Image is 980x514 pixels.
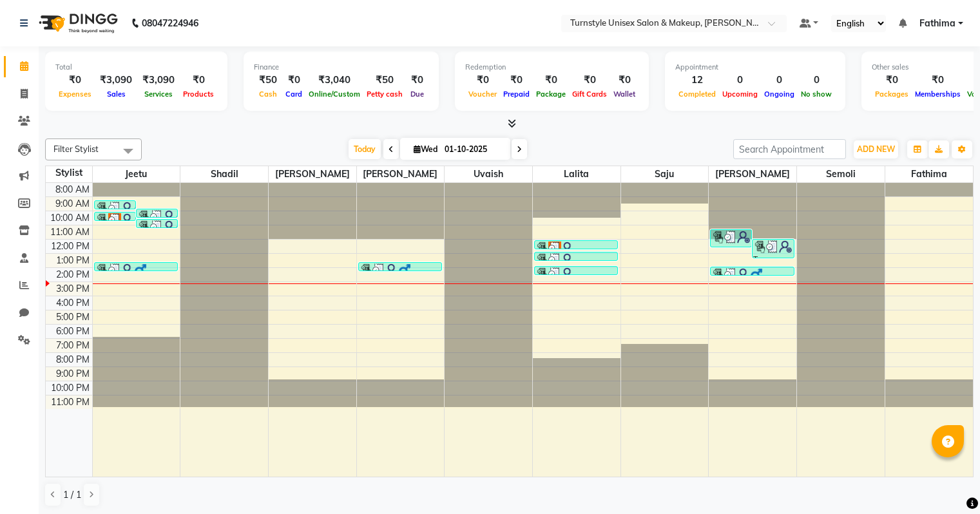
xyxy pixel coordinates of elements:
[445,166,532,182] span: Uvaish
[675,90,719,99] span: Completed
[798,90,835,99] span: No show
[53,183,92,196] div: 8:00 AM
[711,230,751,247] div: [PERSON_NAME], TK06, 11:20 AM-12:40 PM, Waxing - Premium-Half legs(450),Waxing - Premium-Full arm...
[33,5,121,41] img: logo
[349,139,381,159] span: Today
[675,62,835,73] div: Appointment
[610,90,639,99] span: Wallet
[912,90,964,99] span: Memberships
[48,381,92,395] div: 10:00 PM
[180,73,217,88] div: ₹0
[872,90,912,99] span: Packages
[53,144,99,154] span: Filter Stylist
[95,213,135,220] div: [PERSON_NAME], TK03, 10:05 AM-10:25 AM, Hair Cut ([DEMOGRAPHIC_DATA])-Adults Hair cut
[465,90,500,99] span: Voucher
[363,90,406,99] span: Petty cash
[797,166,885,182] span: Semoli
[733,139,846,159] input: Search Appointment
[407,90,427,99] span: Due
[95,73,137,88] div: ₹3,090
[709,166,796,182] span: [PERSON_NAME]
[95,263,177,271] div: [PERSON_NAME], TK10, 01:40 PM-02:00 PM, Hair Cut ([DEMOGRAPHIC_DATA])-Adults Hair cut
[621,166,709,182] span: Saju
[53,296,92,310] div: 4:00 PM
[305,90,363,99] span: Online/Custom
[761,90,798,99] span: Ongoing
[180,166,268,182] span: Shadil
[269,166,356,182] span: [PERSON_NAME]
[95,201,135,209] div: Tarun, TK01, 09:15 AM-09:50 AM, Hair Cut ([DEMOGRAPHIC_DATA])-Adults Hair cut,[PERSON_NAME] Style...
[282,73,305,88] div: ₹0
[857,144,895,154] span: ADD NEW
[282,90,305,99] span: Card
[798,73,835,88] div: 0
[533,73,569,88] div: ₹0
[256,90,280,99] span: Cash
[719,73,761,88] div: 0
[363,73,406,88] div: ₹50
[535,252,617,260] div: [PERSON_NAME], TK07, 12:55 PM-01:10 PM, Lash & Brow-Eye brow
[180,90,217,99] span: Products
[137,73,180,88] div: ₹3,090
[48,225,92,239] div: 11:00 AM
[357,166,445,182] span: [PERSON_NAME]
[63,488,81,502] span: 1 / 1
[53,353,92,366] div: 8:00 PM
[410,144,441,154] span: Wed
[885,166,973,182] span: Fathima
[53,310,92,324] div: 5:00 PM
[104,90,129,99] span: Sales
[675,73,719,88] div: 12
[142,5,198,41] b: 08047224946
[719,90,761,99] span: Upcoming
[53,197,92,211] div: 9:00 AM
[500,90,533,99] span: Prepaid
[55,62,217,73] div: Total
[854,140,898,158] button: ADD NEW
[533,90,569,99] span: Package
[926,462,967,501] iframe: chat widget
[500,73,533,88] div: ₹0
[535,241,617,249] div: Fathima, TK05, 12:05 PM-12:20 PM, Lash & Brow-Eye brow
[569,73,610,88] div: ₹0
[53,325,92,338] div: 6:00 PM
[569,90,610,99] span: Gift Cards
[610,73,639,88] div: ₹0
[55,90,95,99] span: Expenses
[93,166,180,182] span: Jeetu
[254,62,428,73] div: Finance
[53,282,92,296] div: 3:00 PM
[465,73,500,88] div: ₹0
[761,73,798,88] div: 0
[535,267,617,274] div: Krishna, TK11, 01:55 PM-02:20 PM, Lash & Brow-Eye brow,Lash & Brow-Upper lip
[912,73,964,88] div: ₹0
[53,367,92,381] div: 9:00 PM
[55,73,95,88] div: ₹0
[441,140,505,159] input: 2025-10-01
[711,267,793,275] div: [PERSON_NAME], TK10, 02:00 PM-02:15 PM, Lash & Brow-Eye brow
[254,73,282,88] div: ₹50
[465,62,639,73] div: Redemption
[359,263,441,271] div: [PERSON_NAME], TK09, 01:40 PM-01:55 PM, [PERSON_NAME] Style-[PERSON_NAME] Trim
[753,240,793,258] div: Tesna, TK08, 12:00 PM-01:25 PM, Waxing - Premium-Full legs,Lash & Brow-Upper lip,Lash & Brow-[GEO...
[48,240,92,253] div: 12:00 PM
[137,209,177,217] div: [PERSON_NAME], TK02, 09:50 AM-10:10 AM, Hair Cut ([DEMOGRAPHIC_DATA])-Kids (up to 10 years) Hair cut
[406,73,428,88] div: ₹0
[53,254,92,267] div: 1:00 PM
[137,220,177,227] div: [PERSON_NAME], TK04, 10:35 AM-10:55 AM, Hair Cut ([DEMOGRAPHIC_DATA])-Adults Hair cut
[48,395,92,409] div: 11:00 PM
[533,166,620,182] span: Lalita
[53,268,92,281] div: 2:00 PM
[919,17,956,30] span: Fathima
[53,339,92,352] div: 7:00 PM
[46,166,92,180] div: Stylist
[872,73,912,88] div: ₹0
[305,73,363,88] div: ₹3,040
[141,90,176,99] span: Services
[48,211,92,225] div: 10:00 AM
